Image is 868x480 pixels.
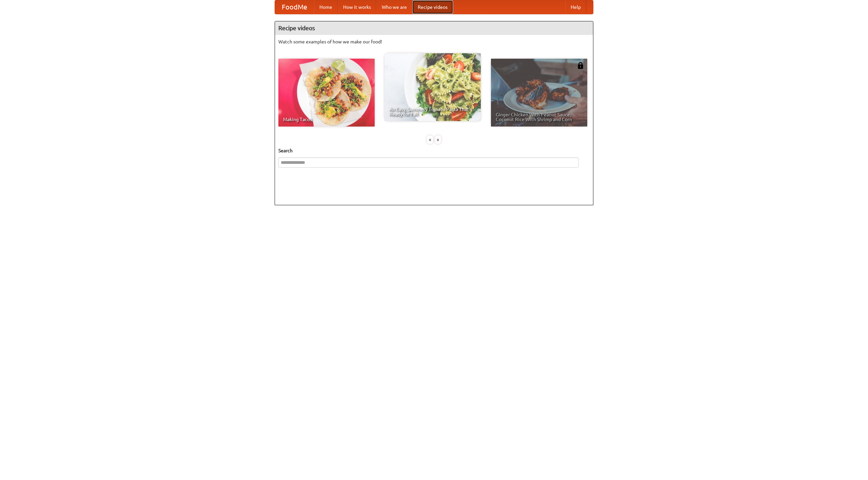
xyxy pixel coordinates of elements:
a: How it works [338,0,376,14]
a: Home [314,0,338,14]
a: Making Tacos [278,59,375,127]
div: « [427,135,433,144]
a: Help [565,0,586,14]
a: An Easy, Summery Tomato Pasta That's Ready for Fall [384,53,481,121]
span: Making Tacos [283,117,370,122]
a: Who we are [376,0,412,14]
a: Recipe videos [412,0,453,14]
a: FoodMe [275,0,314,14]
div: » [435,135,441,144]
p: Watch some examples of how we make our food! [278,38,590,45]
img: 483408.png [577,62,584,69]
h5: Search [278,147,590,154]
span: An Easy, Summery Tomato Pasta That's Ready for Fall [389,107,476,116]
h4: Recipe videos [275,21,593,35]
